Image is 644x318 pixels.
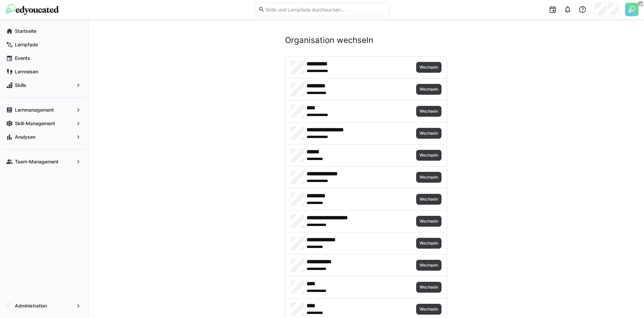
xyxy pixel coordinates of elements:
[419,87,439,92] span: Wechseln
[265,6,386,13] input: Skills und Lernpfade durchsuchen…
[419,219,439,224] span: Wechseln
[419,131,439,136] span: Wechseln
[416,282,442,293] button: Wechseln
[416,238,442,249] button: Wechseln
[416,106,442,117] button: Wechseln
[419,306,439,312] span: Wechseln
[416,216,442,227] button: Wechseln
[416,62,442,73] button: Wechseln
[419,285,439,290] span: Wechseln
[416,194,442,205] button: Wechseln
[419,197,439,202] span: Wechseln
[419,263,439,268] span: Wechseln
[419,109,439,114] span: Wechseln
[416,128,442,139] button: Wechseln
[416,304,442,315] button: Wechseln
[416,260,442,271] button: Wechseln
[419,153,439,158] span: Wechseln
[416,150,442,161] button: Wechseln
[419,65,439,70] span: Wechseln
[419,175,439,180] span: Wechseln
[419,241,439,246] span: Wechseln
[416,84,442,95] button: Wechseln
[416,172,442,183] button: Wechseln
[285,35,447,45] h2: Organisation wechseln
